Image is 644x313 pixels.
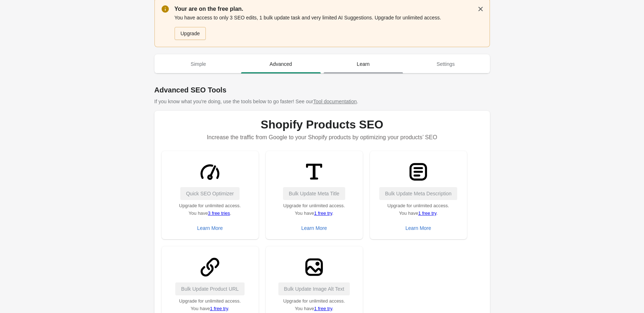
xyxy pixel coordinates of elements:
p: Your are on the free plan. [175,5,483,13]
a: Tool documentation [313,99,357,104]
div: Learn More [406,225,431,231]
button: Learn More [403,222,434,235]
span: Upgrade for unlimited access. You have . [388,203,449,216]
span: Upgrade for unlimited access. You have . [179,203,241,216]
a: 1 free try [314,306,332,311]
button: Simple [157,55,240,73]
div: Learn More [301,225,327,231]
p: If you know what you're doing, use the tools below to go faster! See our . [154,98,490,105]
a: 1 free try [210,306,228,311]
span: Upgrade for unlimited access. You have . [283,298,345,311]
img: TextBlockMajor-3e13e55549f1fe4aa18089e576148c69364b706dfb80755316d4ac7f5c51f4c3.svg [405,158,432,185]
span: Settings [406,58,486,71]
a: 1 free try [418,210,436,216]
button: Advanced [240,55,322,73]
button: Learn More [298,222,330,235]
div: Upgrade [181,31,200,36]
span: Advanced [241,58,321,71]
div: Learn More [197,225,223,231]
a: 1 free try [314,210,332,216]
a: Upgrade [175,27,206,40]
img: GaugeMajor-1ebe3a4f609d70bf2a71c020f60f15956db1f48d7107b7946fc90d31709db45e.svg [196,158,223,185]
span: Learn [324,58,403,71]
img: TitleMinor-8a5de7e115299b8c2b1df9b13fb5e6d228e26d13b090cf20654de1eaf9bee786.svg [301,158,328,185]
div: You have access to only 3 SEO edits, 1 bulk update task and very limited AI Suggestions. Upgrade ... [175,13,483,41]
span: Upgrade for unlimited access. You have . [179,298,241,311]
p: Increase the traffic from Google to your Shopify products by optimizing your products’ SEO [162,131,483,144]
span: Upgrade for unlimited access. You have . [283,203,345,216]
button: Learn More [194,222,226,235]
a: 3 free tries [208,210,230,216]
img: ImageMajor-6988ddd70c612d22410311fee7e48670de77a211e78d8e12813237d56ef19ad4.svg [301,254,328,281]
button: Learn [322,55,405,73]
button: Settings [404,55,487,73]
h1: Shopify Products SEO [162,118,483,131]
img: LinkMinor-ab1ad89fd1997c3bec88bdaa9090a6519f48abaf731dc9ef56a2f2c6a9edd30f.svg [196,254,223,281]
span: Simple [159,58,238,71]
h1: Advanced SEO Tools [154,85,490,95]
